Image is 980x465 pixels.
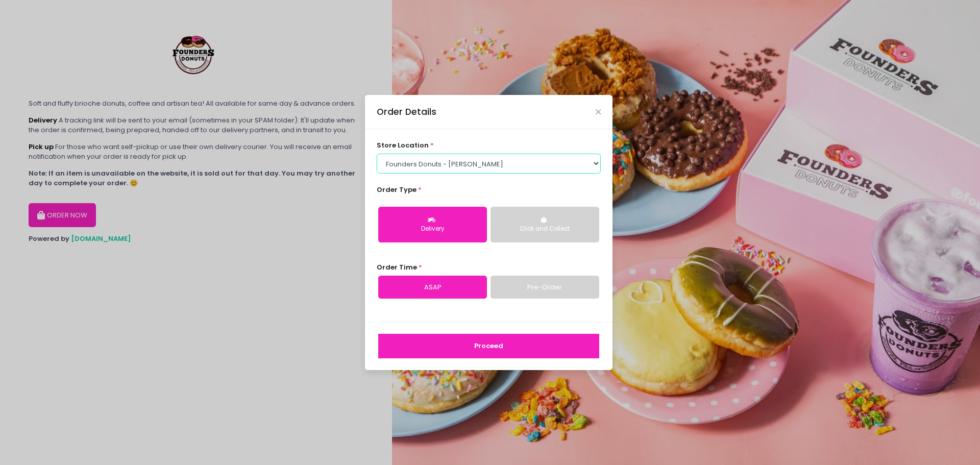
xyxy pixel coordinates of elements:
a: Pre-Order [491,276,599,299]
div: Click and Collect [498,225,592,234]
button: Proceed [378,334,599,358]
div: Delivery [385,225,480,234]
div: Order Details [377,105,436,118]
a: ASAP [378,276,487,299]
button: Click and Collect [491,207,599,242]
span: store location [377,140,429,150]
button: Close [596,109,601,114]
span: Order Time [377,262,417,272]
button: Delivery [378,207,487,242]
span: Order Type [377,185,416,194]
